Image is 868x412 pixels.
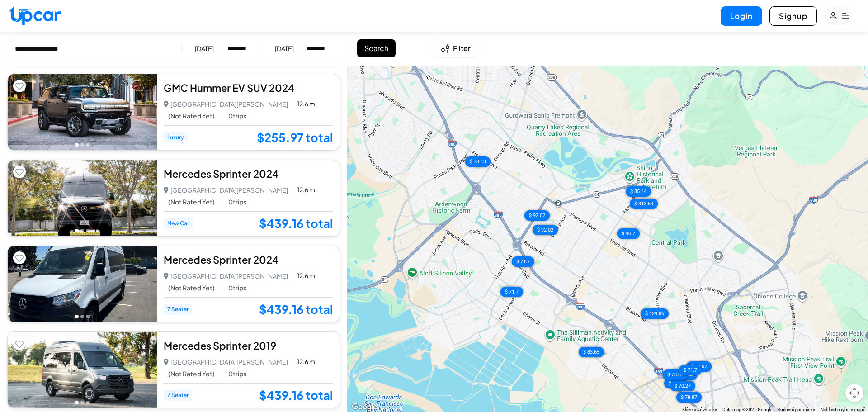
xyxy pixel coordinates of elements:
div: $ 92.02 [524,210,550,220]
span: (Not Rated Yet) [168,370,215,378]
div: GMC Hummer EV SUV 2024 [164,81,333,95]
span: 7 Seater [164,304,192,315]
button: Go to photo 1 [75,229,79,232]
div: $ 129.06 [641,308,669,318]
div: $ 85.44 [626,186,651,197]
button: Go to photo 3 [86,143,90,147]
div: [DATE] [195,44,214,53]
div: $ 78.87 [676,392,702,403]
button: Go to photo 3 [86,229,90,232]
img: Upcar Logo [9,6,61,25]
a: $439.16 total [259,389,333,401]
p: [GEOGRAPHIC_DATA][PERSON_NAME] [164,270,288,282]
button: Signup [769,6,817,26]
span: Luxury [164,132,188,143]
div: $ 78.87 [663,369,688,379]
div: Mercedes Sprinter 2024 [164,253,333,266]
span: (Not Rated Yet) [168,284,215,292]
div: Mercedes Sprinter 2019 [164,339,333,352]
span: 0 trips [228,284,246,292]
a: Nahlásit chybu v mapě [821,407,865,412]
div: $ 83.65 [579,346,604,357]
span: 12.6 mi [297,357,316,366]
div: $ 73.13 [465,156,491,166]
img: Car Image [8,246,157,322]
a: $439.16 total [259,218,333,229]
button: Go to photo 3 [86,401,90,404]
button: Search [357,39,396,57]
span: (Not Rated Yet) [168,112,215,120]
span: 0 trips [228,370,246,378]
a: $255.97 total [257,132,333,143]
button: Go to photo 1 [75,315,79,318]
span: Filter [453,43,471,54]
img: Car Image [8,332,157,408]
button: Go to photo 1 [75,401,79,404]
button: Go to photo 2 [80,315,84,318]
button: Add to favorites [13,166,26,178]
button: Add to favorites [13,337,26,350]
p: [GEOGRAPHIC_DATA][PERSON_NAME] [164,98,288,110]
p: [GEOGRAPHIC_DATA][PERSON_NAME] [164,184,288,196]
button: Add to favorites [13,251,26,264]
p: [GEOGRAPHIC_DATA][PERSON_NAME] [164,355,288,368]
img: Car Image [8,74,157,150]
button: Add to favorites [13,80,26,92]
button: Go to photo 2 [80,401,84,404]
button: Login [721,6,762,26]
button: Ovládání kamery na mapě [845,384,863,402]
span: 12.6 mi [297,271,316,280]
img: Car Image [8,160,157,236]
div: $ 71.7 [512,256,534,266]
div: $ 313.69 [630,198,658,208]
button: Open filters [434,39,478,58]
button: Go to photo 3 [86,315,90,318]
span: 0 trips [228,112,246,120]
div: $ 70.27 [670,380,695,391]
span: 12.6 mi [297,185,316,194]
div: Mercedes Sprinter 2024 [164,167,333,180]
span: (Not Rated Yet) [168,198,215,206]
span: 0 trips [228,198,246,206]
div: $ 92.02 [686,361,712,371]
span: Data map ©2025 Google [722,407,772,412]
a: Smluvní podmínky (otevře se na nové kartě) [778,407,815,412]
button: Go to photo 1 [75,143,79,147]
span: New Car [164,218,193,229]
div: $ 90.7 [617,228,640,239]
div: $ 92.02 [533,225,558,235]
span: 12.6 mi [297,99,316,109]
div: [DATE] [275,44,294,53]
span: 7 Seater [164,390,192,401]
div: $ 71.7 [500,286,523,297]
button: Go to photo 2 [80,143,84,147]
button: Go to photo 2 [80,229,84,232]
a: $439.16 total [259,303,333,315]
div: $ 90.7 [664,378,687,388]
div: $ 71.7 [679,365,702,375]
